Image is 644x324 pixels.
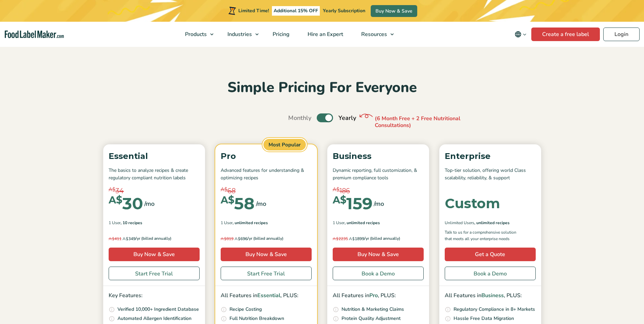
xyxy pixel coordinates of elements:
span: 1 User [109,220,121,226]
span: Pro [369,292,378,299]
span: /mo [144,199,154,209]
span: A$ [123,236,128,241]
p: Key Features: [109,291,200,300]
a: Book a Demo [333,267,424,280]
p: Top-tier solution, offering world Class scalability, reliability, & support [445,167,536,182]
span: , Unlimited Recipes [345,220,380,226]
span: 1 User [333,220,345,226]
p: Hassle Free Data Migration [454,315,514,322]
span: A$ [235,236,240,241]
span: Business [481,292,504,299]
span: 1899 [333,235,364,242]
p: All Features in , PLUS: [445,291,536,300]
p: Protein Quality Adjustment [342,315,401,322]
span: 696 [221,235,247,242]
span: Monthly [288,113,311,123]
span: Yearly Subscription [323,7,365,14]
span: A$ [109,186,115,194]
p: (6 Month Free + 2 Free Nutritional Consultations) [375,115,477,129]
a: Industries [219,22,262,47]
p: Automated Allergen Identification [117,315,191,322]
a: Login [603,28,640,41]
p: The basics to analyze recipes & create regulatory compliant nutrition labels [109,167,200,182]
span: , Unlimited Recipes [233,220,268,226]
a: Resources [352,22,397,47]
p: Business [333,150,424,163]
p: All Features in , PLUS: [333,291,424,300]
span: Pricing [271,31,290,38]
span: Essential [257,292,280,299]
p: Talk to us for a comprehensive solution that meets all your enterprise needs [445,229,523,242]
p: Verified 10,000+ Ingredient Database [117,306,199,313]
span: , 10 Recipes [121,220,142,226]
del: 2235 [333,236,348,241]
a: Create a free label [531,28,600,41]
span: 1 User [221,220,233,226]
span: A$ [333,186,339,194]
span: Industries [225,31,253,38]
div: 58 [221,195,255,212]
span: /yr (billed annually) [247,235,283,242]
a: Hire an Expert [299,22,351,47]
a: Book a Demo [445,267,536,280]
span: 186 [339,186,350,196]
span: /yr (billed annually) [364,235,400,242]
a: Buy Now & Save [333,248,424,261]
a: Food Label Maker homepage [5,31,64,38]
h2: Simple Pricing For Everyone [100,78,545,97]
span: , Unlimited Recipes [474,220,510,226]
del: 411 [109,236,122,241]
p: Advanced features for understanding & optimizing recipes [221,167,312,182]
span: Limited Time! [238,7,269,14]
p: Pro [221,150,312,163]
span: Products [183,31,207,38]
div: Custom [445,197,500,210]
span: 349 [109,235,135,242]
span: /mo [256,199,266,209]
a: Buy Now & Save [371,5,417,17]
p: Nutrition & Marketing Claims [342,306,404,313]
span: /yr (billed annually) [135,235,171,242]
a: Pricing [264,22,297,47]
a: Products [176,22,217,47]
span: /mo [374,199,384,209]
span: A$ [349,236,355,241]
label: Toggle [317,113,333,122]
span: 68 [227,186,236,196]
span: A$ [333,195,346,205]
p: Enterprise [445,150,536,163]
div: 159 [333,195,372,212]
span: 34 [115,186,124,196]
span: Additional 15% OFF [272,6,320,16]
span: A$ [221,236,226,241]
a: Get a Quote [445,248,536,261]
span: Yearly [338,113,356,123]
p: Dynamic reporting, full customization, & premium compliance tools [333,167,424,182]
div: 30 [109,195,143,212]
button: Change language [510,28,531,41]
a: Start Free Trial [221,267,312,280]
del: 819 [221,236,234,241]
span: Unlimited Users [445,220,474,226]
span: A$ [109,236,114,241]
span: A$ [333,236,338,241]
span: Resources [359,31,388,38]
span: A$ [109,195,122,205]
span: Most Popular [262,138,307,152]
span: A$ [221,186,227,194]
span: Hire an Expert [306,31,344,38]
a: Buy Now & Save [109,248,200,261]
p: All Features in , PLUS: [221,291,312,300]
p: Recipe Costing [229,306,262,313]
span: A$ [221,195,234,205]
a: Buy Now & Save [221,248,312,261]
p: Essential [109,150,200,163]
a: Start Free Trial [109,267,200,280]
p: Full Nutrition Breakdown [229,315,284,322]
p: Regulatory Compliance in 8+ Markets [454,306,535,313]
